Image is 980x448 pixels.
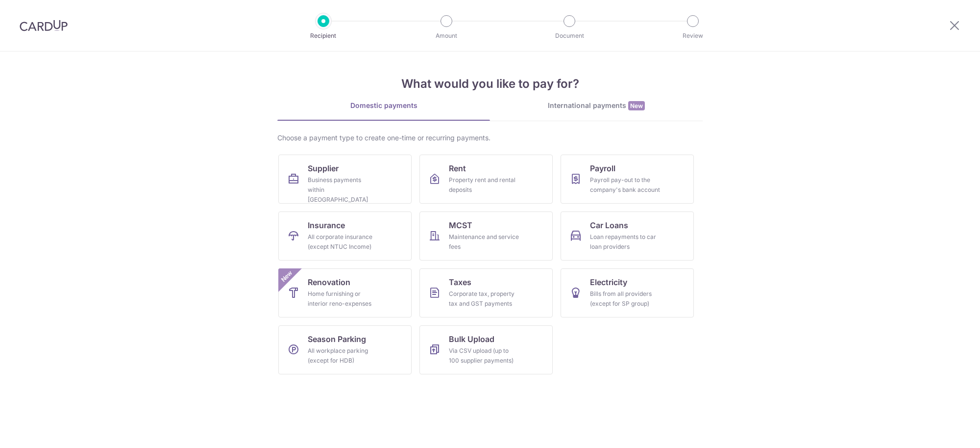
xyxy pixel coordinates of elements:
[308,289,378,309] div: Home furnishing or interior reno-expenses
[419,325,553,374] a: Bulk UploadVia CSV upload (up to 100 supplier payments)
[561,211,694,261] a: Car LoansLoan repayments to car loan providers
[308,276,350,288] span: Renovation
[449,289,519,309] div: Corporate tax, property tax and GST payments
[419,155,553,204] a: RentProperty rent and rental deposits
[278,155,412,204] a: SupplierBusiness payments within [GEOGRAPHIC_DATA]
[279,268,295,285] span: New
[533,31,606,41] p: Document
[590,232,661,252] div: Loan repayments to car loan providers
[917,419,970,443] iframe: Opens a widget where you can find more information
[308,232,378,252] div: All corporate insurance (except NTUC Income)
[419,268,553,317] a: TaxesCorporate tax, property tax and GST payments
[449,232,519,252] div: Maintenance and service fees
[449,162,466,174] span: Rent
[490,101,703,111] div: International payments
[657,31,729,41] p: Review
[278,211,412,261] a: InsuranceAll corporate insurance (except NTUC Income)
[278,268,412,317] a: RenovationHome furnishing or interior reno-expensesNew
[449,219,472,231] span: MCST
[561,155,694,204] a: PayrollPayroll pay-out to the company's bank account
[308,175,378,205] div: Business payments within [GEOGRAPHIC_DATA]
[590,175,661,195] div: Payroll pay-out to the company's bank account
[277,101,490,110] div: Domestic payments
[449,175,519,195] div: Property rent and rental deposits
[590,276,627,288] span: Electricity
[278,325,412,374] a: Season ParkingAll workplace parking (except for HDB)
[308,333,366,345] span: Season Parking
[561,268,694,317] a: ElectricityBills from all providers (except for SP group)
[449,346,519,366] div: Via CSV upload (up to 100 supplier payments)
[287,31,360,41] p: Recipient
[277,133,703,143] div: Choose a payment type to create one-time or recurring payments.
[628,101,645,110] span: New
[308,219,345,231] span: Insurance
[590,219,628,231] span: Car Loans
[20,20,68,31] img: CardUp
[277,75,703,93] h4: What would you like to pay for?
[449,276,471,288] span: Taxes
[410,31,483,41] p: Amount
[308,162,339,174] span: Supplier
[590,289,661,309] div: Bills from all providers (except for SP group)
[590,162,615,174] span: Payroll
[449,333,494,345] span: Bulk Upload
[308,346,378,366] div: All workplace parking (except for HDB)
[419,211,553,261] a: MCSTMaintenance and service fees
